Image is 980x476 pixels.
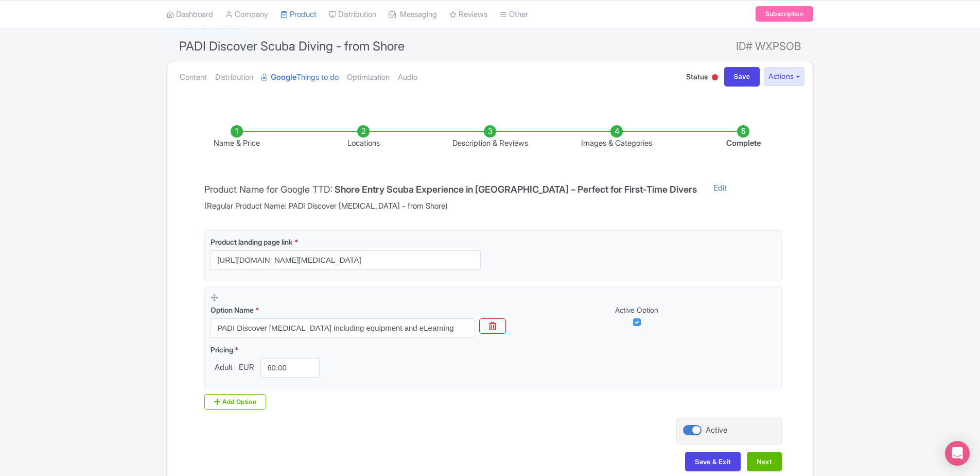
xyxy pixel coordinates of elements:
[204,184,332,195] span: Product Name for Google TTD:
[204,394,266,410] div: Add Option
[945,441,970,466] div: Open Intercom Messenger
[261,61,339,94] a: GoogleThings to do
[211,362,237,373] span: Adult
[211,345,233,354] span: Pricing
[685,452,741,471] button: Save & Exit
[211,305,254,314] span: Option Name
[211,318,475,338] input: Option Name
[271,72,296,83] strong: Google
[260,358,320,378] input: 0.00
[347,61,390,94] a: Optimization
[427,125,553,149] li: Description & Reviews
[204,200,697,212] span: (Regular Product Name: PADI Discover [MEDICAL_DATA] - from Shore)
[237,362,256,373] span: EUR
[173,125,300,149] li: Name & Price
[211,237,293,246] span: Product landing page link
[706,424,727,436] div: Active
[724,67,760,87] input: Save
[686,71,708,82] span: Status
[747,452,782,471] button: Next
[703,182,737,212] a: Edit
[300,125,427,149] li: Locations
[335,184,697,195] h4: Shore Entry Scuba Experience in [GEOGRAPHIC_DATA] – Perfect for First-Time Divers
[215,61,253,94] a: Distribution
[179,39,405,54] span: PADI Discover Scuba Diving - from Shore
[680,125,807,149] li: Complete
[736,36,801,57] span: ID# WXPSOB
[710,70,720,86] div: Inactive
[180,61,207,94] a: Content
[211,250,481,270] input: Product landing page link
[615,305,658,314] span: Active Option
[764,67,804,86] button: Actions
[756,6,813,22] a: Subscription
[398,61,417,94] a: Audio
[553,125,680,149] li: Images & Categories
